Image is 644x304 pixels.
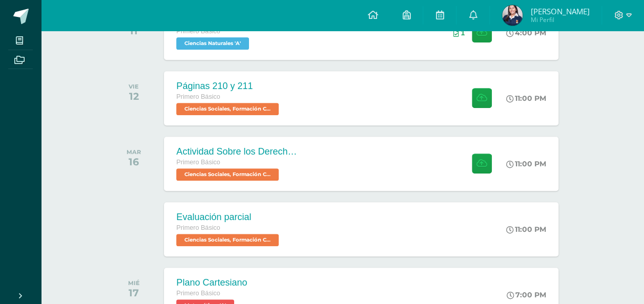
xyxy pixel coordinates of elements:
span: 1 [461,29,465,37]
span: Ciencias Sociales, Formación Ciudadana e Interculturalidad 'A' [176,103,279,115]
span: Primero Básico [176,290,220,297]
div: 11:00 PM [506,159,546,168]
span: [PERSON_NAME] [530,6,589,16]
span: Primero Básico [176,224,220,231]
div: MAR [127,148,141,156]
span: Primero Básico [176,159,220,166]
div: Plano Cartesiano [176,277,247,288]
div: Páginas 210 y 211 [176,81,281,92]
div: Archivos entregados [453,29,465,37]
div: 16 [127,156,141,168]
div: 7:00 PM [507,290,546,299]
div: Actividad Sobre los Derechos Humanos [176,146,299,157]
div: 4:00 PM [506,28,546,37]
span: Ciencias Sociales, Formación Ciudadana e Interculturalidad 'A' [176,234,279,246]
span: Primero Básico [176,93,220,100]
span: Mi Perfil [530,15,589,24]
img: c1a9de5de21c7acfc714423c9065ae1d.png [502,5,523,26]
div: 11:00 PM [506,94,546,103]
div: 12 [129,90,139,102]
div: 11 [128,25,140,37]
div: MIÉ [128,279,140,287]
span: Ciencias Naturales 'A' [176,37,249,50]
span: Ciencias Sociales, Formación Ciudadana e Interculturalidad 'A' [176,168,279,181]
div: Evaluación parcial [176,212,281,223]
div: 17 [128,287,140,299]
div: 11:00 PM [506,225,546,234]
div: VIE [129,83,139,90]
span: Primero Básico [176,28,220,35]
